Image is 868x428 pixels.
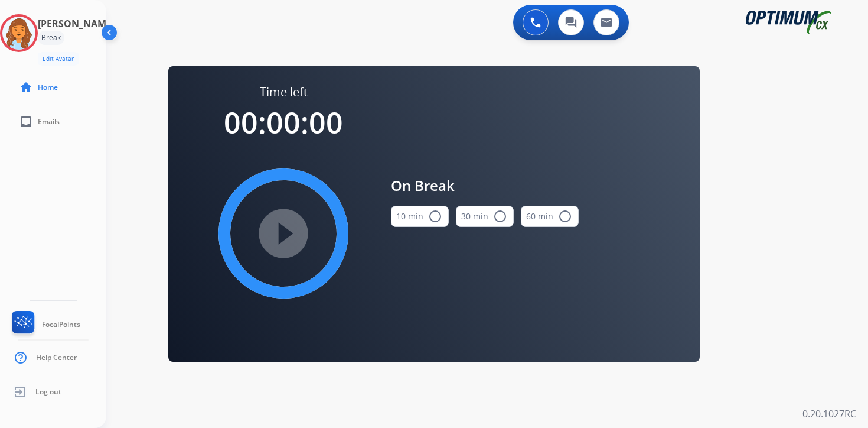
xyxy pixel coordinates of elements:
[35,387,61,397] span: Log out
[521,206,579,227] button: 60 min
[42,320,80,329] span: FocalPoints
[19,115,33,129] mat-icon: inbox
[19,80,33,95] mat-icon: home
[38,52,79,66] button: Edit Avatar
[391,175,579,196] span: On Break
[2,17,35,50] img: avatar
[493,209,507,223] mat-icon: radio_button_unchecked
[260,84,308,100] span: Time left
[38,31,64,45] div: Break
[38,117,60,127] span: Emails
[9,311,80,338] a: FocalPoints
[38,83,58,92] span: Home
[456,206,514,227] button: 30 min
[802,407,856,421] p: 0.20.1027RC
[224,102,343,142] span: 00:00:00
[38,17,115,31] h3: [PERSON_NAME]
[391,206,449,227] button: 10 min
[36,353,77,362] span: Help Center
[558,209,572,223] mat-icon: radio_button_unchecked
[428,209,442,223] mat-icon: radio_button_unchecked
